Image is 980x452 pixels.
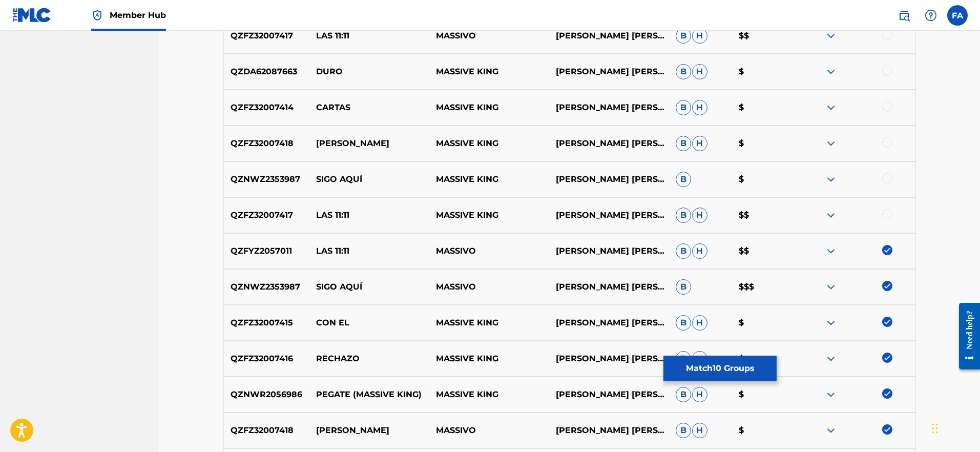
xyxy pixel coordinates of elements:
[692,100,707,115] span: H
[825,209,837,221] img: expand
[732,66,796,78] p: $
[898,9,910,22] img: search
[692,243,707,259] span: H
[732,209,796,221] p: $$
[676,423,691,438] span: B
[549,245,669,257] p: [PERSON_NAME] [PERSON_NAME]
[224,173,310,186] p: QZNWZ2353987
[309,245,429,257] p: LAS 11:11
[692,351,707,366] span: H
[429,30,549,42] p: MASSIVO
[825,137,837,150] img: expand
[676,208,691,223] span: B
[732,281,796,293] p: $$$
[549,173,669,186] p: [PERSON_NAME] [PERSON_NAME]
[932,413,938,444] div: Drag
[825,281,837,293] img: expand
[309,281,429,293] p: SIGO AQUÍ
[825,30,837,42] img: expand
[947,5,968,26] div: User Menu
[732,388,796,401] p: $
[224,353,310,365] p: QZFZ32007416
[549,317,669,329] p: [PERSON_NAME] [PERSON_NAME]
[429,137,549,150] p: MASSIVE KING
[549,137,669,150] p: [PERSON_NAME] [PERSON_NAME]
[882,388,892,399] img: deselect
[224,245,310,257] p: QZFYZ2057011
[676,315,691,331] span: B
[429,101,549,114] p: MASSIVE KING
[882,281,892,291] img: deselect
[309,30,429,42] p: LAS 11:11
[224,388,310,401] p: QZNWR2056986
[224,101,310,114] p: QZFZ32007414
[825,317,837,329] img: expand
[224,424,310,437] p: QZFZ32007418
[224,317,310,329] p: QZFZ32007415
[692,315,707,331] span: H
[732,424,796,437] p: $
[676,100,691,115] span: B
[429,66,549,78] p: MASSIVE KING
[549,281,669,293] p: [PERSON_NAME] [PERSON_NAME]
[929,403,980,452] iframe: Chat Widget
[676,243,691,259] span: B
[732,173,796,186] p: $
[882,317,892,327] img: deselect
[676,351,691,366] span: B
[549,388,669,401] p: [PERSON_NAME] [PERSON_NAME]
[429,281,549,293] p: MASSIVO
[692,28,707,44] span: H
[882,424,892,435] img: deselect
[429,317,549,329] p: MASSIVE KING
[429,173,549,186] p: MASSIVE KING
[732,137,796,150] p: $
[309,424,429,437] p: [PERSON_NAME]
[429,424,549,437] p: MASSIVO
[692,64,707,79] span: H
[676,64,691,79] span: B
[224,209,310,221] p: QZFZ32007417
[692,136,707,151] span: H
[825,245,837,257] img: expand
[309,173,429,186] p: SIGO AQUÍ
[825,66,837,78] img: expand
[894,5,914,26] a: Public Search
[549,353,669,365] p: [PERSON_NAME] [PERSON_NAME]
[549,66,669,78] p: [PERSON_NAME] [PERSON_NAME]
[825,424,837,437] img: expand
[309,388,429,401] p: PEGATE (MASSIVE KING)
[309,353,429,365] p: RECHAZO
[732,317,796,329] p: $
[91,9,103,22] img: Top Rightsholder
[921,5,941,26] div: Help
[676,172,691,187] span: B
[692,423,707,438] span: H
[429,245,549,257] p: MASSIVO
[549,101,669,114] p: [PERSON_NAME] [PERSON_NAME]
[676,136,691,151] span: B
[309,101,429,114] p: CARTAS
[825,353,837,365] img: expand
[309,209,429,221] p: LAS 11:11
[825,101,837,114] img: expand
[309,317,429,329] p: CON EL
[549,424,669,437] p: [PERSON_NAME] [PERSON_NAME]
[429,388,549,401] p: MASSIVE KING
[732,30,796,42] p: $$
[882,245,892,255] img: deselect
[825,173,837,186] img: expand
[676,28,691,44] span: B
[224,281,310,293] p: QZNWZ2353987
[951,294,980,378] iframe: Resource Center
[732,101,796,114] p: $
[825,388,837,401] img: expand
[549,30,669,42] p: [PERSON_NAME] [PERSON_NAME]
[224,137,310,150] p: QZFZ32007418
[692,387,707,402] span: H
[925,9,937,22] img: help
[224,30,310,42] p: QZFZ32007417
